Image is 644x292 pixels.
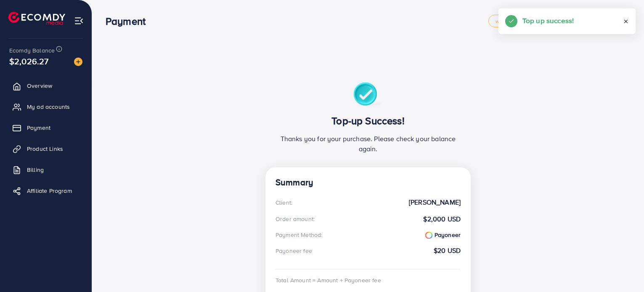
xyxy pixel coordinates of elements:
p: Thanks you for your purchase. Please check your balance again. [276,134,461,154]
span: Payment [27,124,50,132]
h5: Top up success! [522,15,574,26]
span: Billing [27,166,44,174]
span: Affiliate Program [27,187,72,195]
img: success [353,82,383,108]
div: Payment Method: [276,231,322,239]
h3: Top-up Success! [276,115,461,127]
h4: Summary [276,177,461,188]
a: Billing [6,161,85,178]
a: My ad accounts [6,98,85,115]
div: Order amount: [276,215,315,223]
h3: Payment [106,15,152,27]
span: Product Links [27,145,63,153]
img: logo [8,12,65,25]
span: Overview [27,82,52,90]
span: $2,026.27 [9,55,48,67]
a: Overview [6,77,85,94]
a: Payment [6,119,85,136]
span: Ecomdy Balance [9,46,55,55]
div: Payoneer fee [276,247,312,255]
strong: $20 USD [434,246,461,255]
a: Affiliate Program [6,182,85,199]
img: image [74,58,82,66]
span: My ad accounts [27,103,70,111]
strong: Payoneer [425,231,461,239]
strong: $2,000 USD [423,214,461,224]
a: Product Links [6,140,85,157]
div: Client: [276,198,292,207]
img: menu [74,16,84,26]
strong: [PERSON_NAME] [409,197,461,207]
img: payoneer [425,232,432,239]
div: Total Amount = Amount + Payoneer fee [276,276,461,284]
span: white_agency [496,18,530,24]
a: white_agency [488,15,537,27]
